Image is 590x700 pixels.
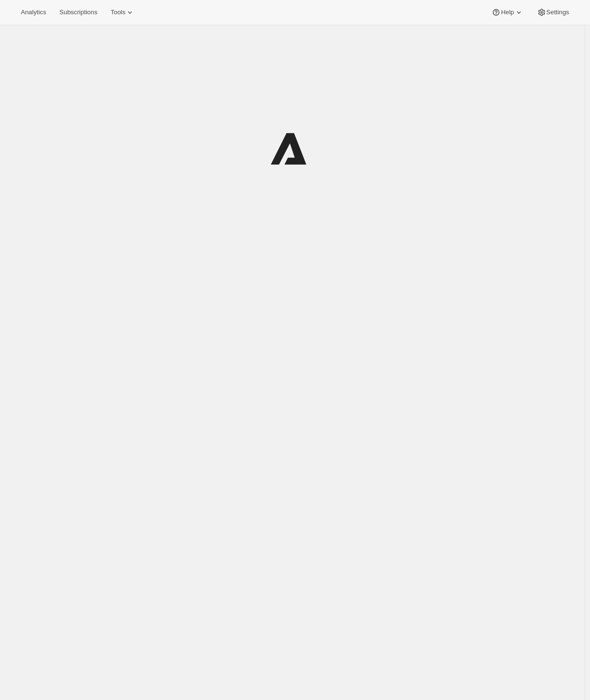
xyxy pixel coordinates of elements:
button: Tools [105,6,140,19]
span: Analytics [21,9,46,16]
button: Subscriptions [54,6,103,19]
span: Settings [546,9,569,16]
button: Analytics [15,6,52,19]
button: Help [486,6,529,19]
span: Tools [111,9,125,16]
span: Help [501,9,514,16]
button: Settings [531,6,575,19]
span: Subscriptions [59,9,97,16]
